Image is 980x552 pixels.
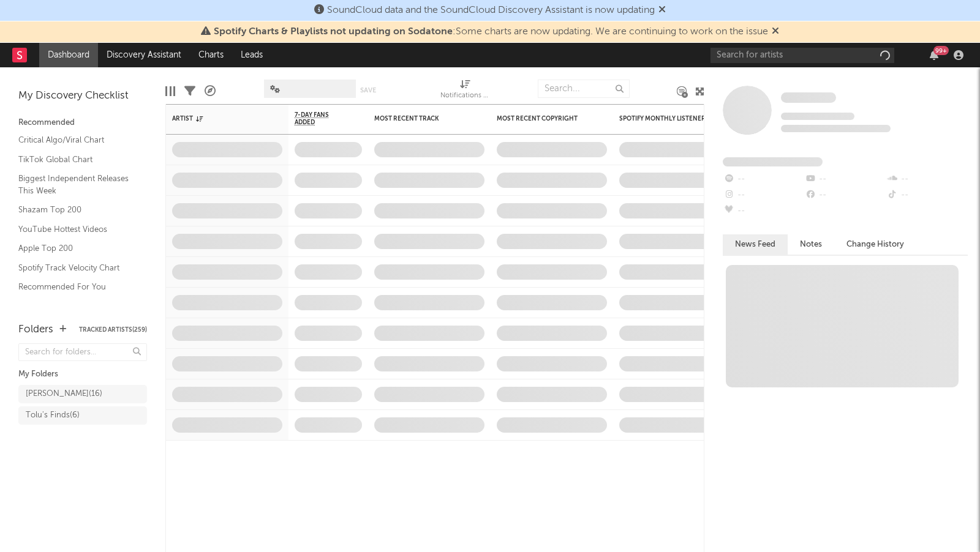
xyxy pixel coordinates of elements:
[723,203,804,219] div: --
[214,27,768,37] span: : Some charts are now updating. We are continuing to work on the issue
[538,80,630,98] input: Search...
[497,115,589,122] div: Most Recent Copyright
[205,73,216,109] div: A&R Pipeline
[190,43,232,67] a: Charts
[930,50,938,60] button: 99+
[18,223,135,236] a: YouTube Hottest Videos
[79,327,147,333] button: Tracked Artists(259)
[886,171,968,187] div: --
[723,187,804,203] div: --
[723,171,804,187] div: --
[886,187,968,203] div: --
[804,171,886,187] div: --
[18,406,147,425] a: Tolu's Finds(6)
[18,133,135,147] a: Critical Algo/Viral Chart
[658,6,666,15] span: Dismiss
[374,115,466,122] div: Most Recent Track
[834,234,916,255] button: Change History
[232,43,271,67] a: Leads
[772,27,779,37] span: Dismiss
[214,27,453,37] span: Spotify Charts & Playlists not updating on Sodatone
[723,234,788,255] button: News Feed
[165,73,175,109] div: Edit Columns
[723,157,823,166] span: Fans Added by Platform
[619,115,711,122] div: Spotify Monthly Listeners
[18,280,135,294] a: Recommended For You
[184,73,195,109] div: Filters
[18,153,135,166] a: TikTok Global Chart
[781,125,891,132] span: 0 fans last week
[710,48,894,63] input: Search for artists
[788,234,834,255] button: Notes
[18,116,147,130] div: Recommended
[360,87,376,94] button: Save
[18,343,147,361] input: Search for folders...
[39,43,98,67] a: Dashboard
[327,6,655,15] span: SoundCloud data and the SoundCloud Discovery Assistant is now updating
[440,89,489,103] div: Notifications (Artist)
[18,261,135,275] a: Spotify Track Velocity Chart
[26,408,80,423] div: Tolu's Finds ( 6 )
[18,367,147,382] div: My Folders
[440,73,489,109] div: Notifications (Artist)
[18,242,135,255] a: Apple Top 200
[295,111,344,126] span: 7-Day Fans Added
[18,385,147,403] a: [PERSON_NAME](16)
[98,43,190,67] a: Discovery Assistant
[781,92,836,104] a: Some Artist
[781,92,836,103] span: Some Artist
[26,387,102,401] div: [PERSON_NAME] ( 16 )
[18,323,53,337] div: Folders
[18,300,135,325] a: TikTok Videos Assistant / Last 7 Days - Top
[781,113,854,120] span: Tracking Since: [DATE]
[172,115,264,122] div: Artist
[933,46,949,55] div: 99 +
[804,187,886,203] div: --
[18,172,135,197] a: Biggest Independent Releases This Week
[18,203,135,217] a: Shazam Top 200
[18,89,147,103] div: My Discovery Checklist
